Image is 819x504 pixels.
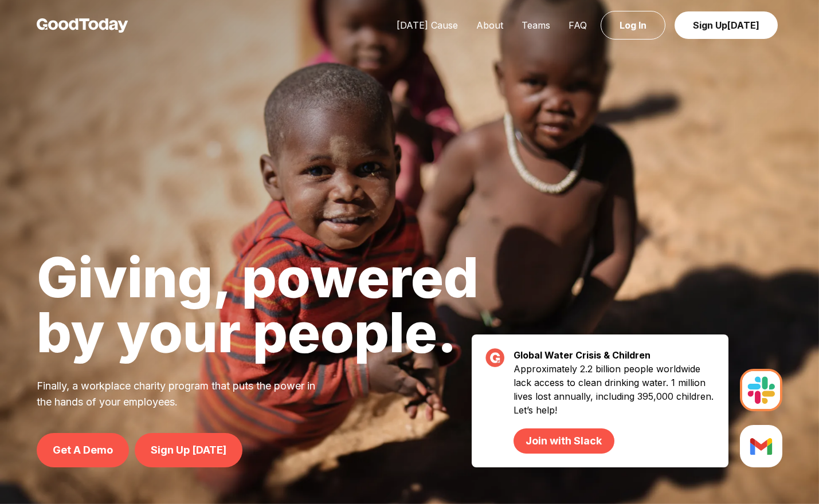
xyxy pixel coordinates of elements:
a: Get A Demo [37,433,129,467]
a: Join with Slack [514,428,614,454]
img: Slack [740,425,782,467]
a: About [467,19,512,31]
h1: Giving, powered by your people. [37,250,479,360]
a: Log In [601,11,665,40]
a: Teams [512,19,559,31]
p: Finally, a workplace charity program that puts the power in the hands of your employees. [37,378,330,410]
a: Sign Up[DATE] [675,11,778,39]
span: [DATE] [727,19,759,31]
p: Approximately 2.2 billion people worldwide lack access to clean drinking water. 1 million lives l... [514,362,715,454]
strong: Global Water Crisis & Children [514,349,651,361]
a: [DATE] Cause [387,19,467,31]
a: FAQ [559,19,596,31]
img: GoodToday [37,18,128,33]
img: Slack [740,369,782,411]
a: Sign Up [DATE] [135,433,242,467]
